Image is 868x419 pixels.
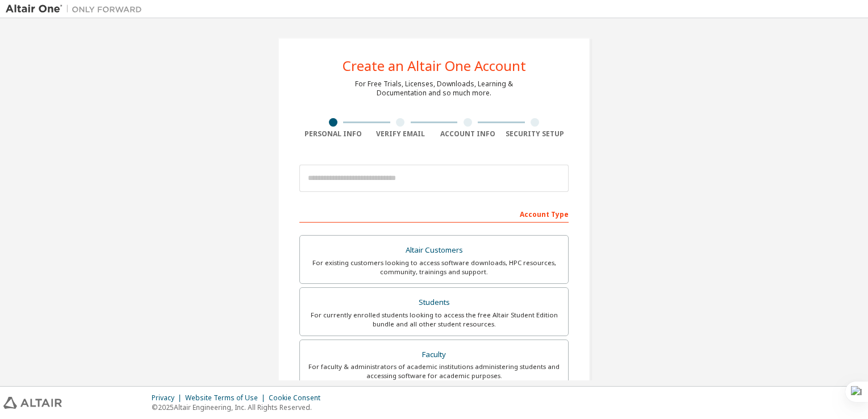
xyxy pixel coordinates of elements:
div: For Free Trials, Licenses, Downloads, Learning & Documentation and so much more. [355,79,513,98]
div: Cookie Consent [269,393,327,403]
div: Website Terms of Use [185,393,269,403]
div: Account Info [434,129,502,139]
div: Create an Altair One Account [343,59,526,73]
div: Students [307,295,561,311]
img: altair_logo.svg [3,397,62,409]
div: Personal Info [299,129,367,139]
div: Account Type [299,204,569,223]
div: Altair Customers [307,242,561,258]
div: Privacy [152,393,185,403]
div: For existing customers looking to access software downloads, HPC resources, community, trainings ... [307,258,561,276]
div: For faculty & administrators of academic institutions administering students and accessing softwa... [307,362,561,380]
p: © 2025 Altair Engineering, Inc. All Rights Reserved. [152,403,327,412]
div: For currently enrolled students looking to access the free Altair Student Edition bundle and all ... [307,311,561,329]
img: Altair One [6,3,148,15]
div: Verify Email [367,129,435,139]
div: Security Setup [502,129,569,139]
div: Faculty [307,347,561,363]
